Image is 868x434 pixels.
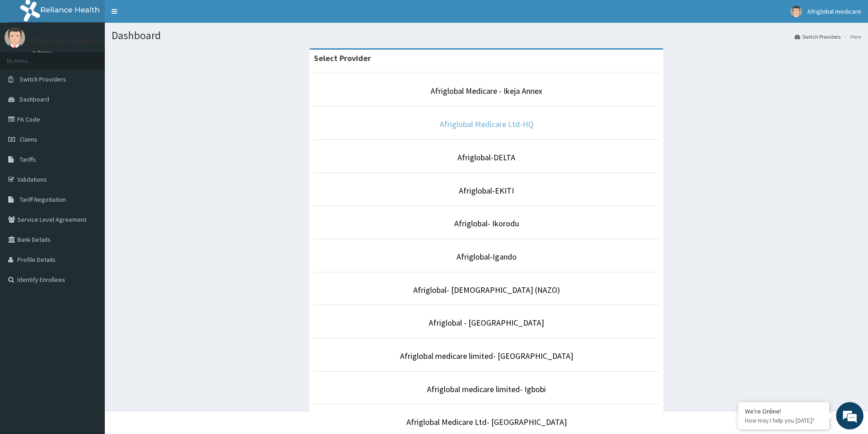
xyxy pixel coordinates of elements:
span: Tariff Negotiation [20,195,66,204]
a: Afriglobal- Ikorodu [454,218,519,229]
a: Afriglobal- [DEMOGRAPHIC_DATA] (NAZO) [413,285,560,295]
a: Afriglobal Medicare - Ikeja Annex [431,86,542,96]
li: Here [842,33,861,41]
a: Afriglobal medicare limited- [GEOGRAPHIC_DATA] [400,351,573,361]
a: Afriglobal-DELTA [457,152,515,163]
div: We're Online! [745,407,822,415]
h1: Dashboard [112,30,861,41]
a: Afriglobal-EKITI [459,185,514,196]
a: Afriglobal - [GEOGRAPHIC_DATA] [429,317,544,328]
p: How may I help you today? [745,417,822,424]
span: Dashboard [20,95,49,103]
span: Afriglobal medicare [807,7,861,15]
img: User Image [5,27,25,48]
a: Afriglobal Medicare Ltd- [GEOGRAPHIC_DATA] [406,417,567,427]
span: Switch Providers [20,75,66,83]
a: Switch Providers [795,33,841,41]
span: Claims [20,135,37,143]
strong: Select Provider [314,53,371,63]
a: Afriglobal Medicare Ltd-HQ [440,119,534,129]
span: Tariffs [20,155,36,163]
a: Online [32,50,54,56]
img: User Image [791,6,802,17]
a: Afriglobal medicare limited- Igbobi [427,384,546,394]
p: Afriglobal medicare [32,37,101,45]
a: Afriglobal-Igando [457,251,517,262]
